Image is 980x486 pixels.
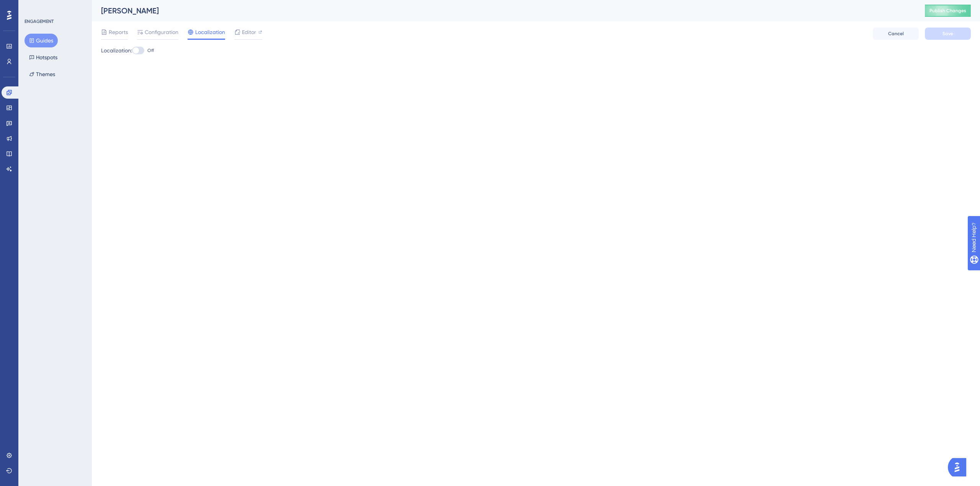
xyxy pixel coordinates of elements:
button: Hotspots [24,50,62,64]
span: Editor [242,28,256,37]
span: Publish Changes [929,8,966,14]
span: Configuration [145,28,178,37]
span: Reports [109,28,128,37]
button: Themes [24,67,60,81]
span: Localization [195,28,225,37]
iframe: UserGuiding AI Assistant Launcher [948,456,971,479]
div: [PERSON_NAME] [101,5,906,16]
span: Off [147,47,154,54]
div: Localization: [101,46,971,55]
span: Need Help? [18,2,48,11]
div: ENGAGEMENT [24,18,54,24]
span: Save [942,31,953,37]
button: Publish Changes [925,5,971,17]
button: Cancel [873,28,919,40]
button: Save [925,28,971,40]
span: Cancel [888,31,904,37]
button: Guides [24,34,58,47]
